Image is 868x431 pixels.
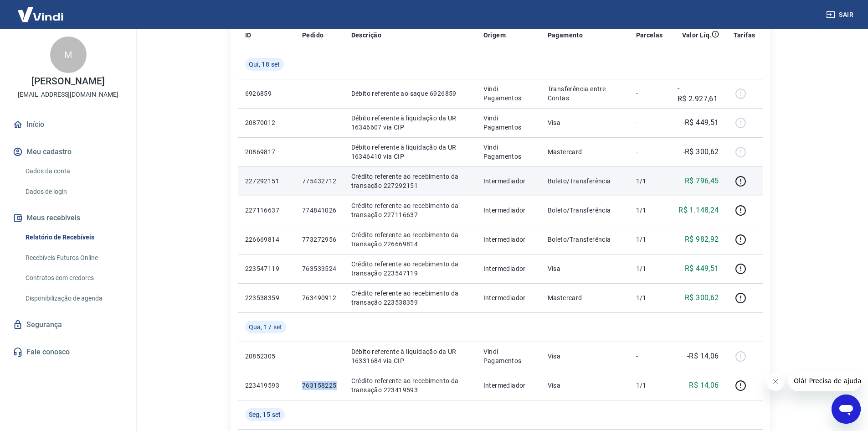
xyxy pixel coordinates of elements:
[351,260,469,278] p: Crédito referente ao recebimento da transação 223547119
[351,347,469,365] p: Débito referente à liquidação da UR 16331684 via CIP
[351,201,469,219] p: Crédito referente ao recebimento da transação 227116637
[11,0,70,28] img: Vindi
[302,31,324,40] p: Pedido
[483,206,533,215] p: Intermediador
[351,143,469,161] p: Débito referente à liquidação da UR 16346410 via CIP
[351,376,469,395] p: Crédito referente ao recebimento da transação 223419593
[22,269,125,287] a: Contratos com credores
[636,177,663,186] p: 1/1
[22,228,125,247] a: Relatório de Recebíveis
[302,235,337,244] p: 773272956
[245,206,288,215] p: 227116637
[245,147,288,156] p: 20869817
[351,31,382,40] p: Descrição
[11,208,125,228] button: Meus recebíveis
[483,31,506,40] p: Origem
[548,235,621,244] p: Boleto/Transferência
[483,114,533,132] p: Vindi Pagamentos
[351,289,469,307] p: Crédito referente ao recebimento da transação 223538359
[50,36,87,73] div: M
[22,162,125,181] a: Dados da conta
[636,206,663,215] p: 1/1
[483,177,533,186] p: Intermediador
[351,230,469,249] p: Crédito referente ao recebimento da transação 226669814
[548,177,621,186] p: Boleto/Transferência
[31,77,104,86] p: [PERSON_NAME]
[245,118,288,127] p: 20870012
[636,31,663,40] p: Parcelas
[249,60,280,69] span: Qui, 18 set
[548,206,621,215] p: Boleto/Transferência
[245,31,252,40] p: ID
[11,142,125,162] button: Meu cadastro
[548,293,621,302] p: Mastercard
[788,371,861,391] iframe: Mensagem da empresa
[678,83,719,104] p: -R$ 2.927,61
[548,118,621,127] p: Visa
[483,347,533,365] p: Vindi Pagamentos
[245,381,288,390] p: 223419593
[302,206,337,215] p: 774841026
[548,84,621,103] p: Transferência entre Contas
[5,6,77,14] span: Olá! Precisa de ajuda?
[685,176,719,187] p: R$ 796,45
[483,143,533,161] p: Vindi Pagamentos
[302,293,337,302] p: 763490912
[245,235,288,244] p: 226669814
[483,84,533,103] p: Vindi Pagamentos
[682,31,712,40] p: Valor Líq.
[302,381,337,390] p: 763158225
[22,182,125,201] a: Dados de login
[548,264,621,273] p: Visa
[249,410,281,419] span: Seg, 15 set
[683,146,719,157] p: -R$ 300,62
[483,235,533,244] p: Intermediador
[636,293,663,302] p: 1/1
[685,234,719,245] p: R$ 982,92
[351,89,469,98] p: Débito referente ao saque 6926859
[11,114,125,135] a: Início
[548,147,621,156] p: Mastercard
[766,373,785,391] iframe: Fechar mensagem
[636,381,663,390] p: 1/1
[249,322,282,332] span: Qua, 17 set
[245,89,288,98] p: 6926859
[636,235,663,244] p: 1/1
[687,351,719,362] p: -R$ 14,06
[548,31,583,40] p: Pagamento
[245,264,288,273] p: 223547119
[683,117,719,128] p: -R$ 449,51
[483,264,533,273] p: Intermediador
[11,342,125,362] a: Fale conosco
[351,172,469,190] p: Crédito referente ao recebimento da transação 227292151
[636,147,663,156] p: -
[483,293,533,302] p: Intermediador
[685,263,719,274] p: R$ 449,51
[548,352,621,361] p: Visa
[832,395,861,424] iframe: Botão para abrir a janela de mensagens
[678,205,719,216] p: R$ 1.148,24
[22,289,125,308] a: Disponibilização de agenda
[302,177,337,186] p: 775432712
[689,380,719,391] p: R$ 14,06
[548,381,621,390] p: Visa
[685,292,719,303] p: R$ 300,62
[22,249,125,267] a: Recebíveis Futuros Online
[636,352,663,361] p: -
[636,264,663,273] p: 1/1
[351,114,469,132] p: Débito referente à liquidação da UR 16346607 via CIP
[245,177,288,186] p: 227292151
[18,90,118,99] p: [EMAIL_ADDRESS][DOMAIN_NAME]
[11,315,125,335] a: Segurança
[636,118,663,127] p: -
[636,89,663,98] p: -
[824,6,857,23] button: Sair
[734,31,755,40] p: Tarifas
[483,381,533,390] p: Intermediador
[302,264,337,273] p: 763533524
[245,293,288,302] p: 223538359
[245,352,288,361] p: 20852305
